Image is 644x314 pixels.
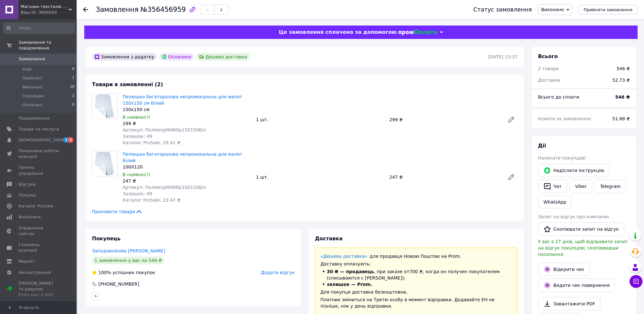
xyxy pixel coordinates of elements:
button: Надіслати інструкцію [538,164,610,177]
div: 150х150 см [123,106,251,113]
span: Всього [538,53,558,59]
div: Оплачено [159,53,194,61]
button: Чат з покупцем [630,275,642,288]
button: Прийняти замовлення [579,5,638,14]
button: Видати чек повернення [538,279,615,292]
span: Відгуки [19,182,35,187]
span: Запит на відгук про компанію [538,214,609,219]
span: В наявності [123,172,150,177]
a: «Дешева доставка» [321,254,367,259]
span: Нові [22,66,32,72]
span: Каталог ProSale: 23.47 ₴ [123,198,180,203]
span: Артикул: ПелНепрМіФібр150150Біл [123,127,206,132]
span: Приховати товари [92,208,143,215]
div: 52.73 ₴ [609,73,634,87]
span: Магазин текстилю "Текстильна Скарбниця" [21,4,69,10]
span: 51.88 ₴ [612,116,630,121]
a: Viber [570,180,592,193]
span: Налаштування [19,270,51,275]
span: 100% [98,270,111,275]
span: залишок — Prom. [327,282,372,287]
span: Замовлення [96,6,139,13]
span: Аналітика [19,214,41,220]
div: Ваш ID: 3609264 [21,10,77,15]
span: 1 [64,137,69,143]
div: для продавця Новою Поштою на Prom. [321,253,512,259]
a: Редагувати [505,113,518,126]
div: успішних покупок [92,269,155,276]
span: Всього до сплати [538,94,579,100]
span: Покупець [92,235,121,242]
div: Дешева доставка [196,53,249,61]
a: Редагувати [505,171,518,183]
div: Статус замовлення [473,6,532,13]
a: Telegram [595,180,626,193]
span: Товари в замовленні (2) [92,81,163,87]
a: WhatsApp [538,196,572,208]
div: 247 ₴ [123,178,251,184]
div: 1 шт. [254,173,387,182]
div: [PHONE_NUMBER] [98,281,140,287]
time: [DATE] 13:37 [488,54,518,59]
div: 1 замовлення у вас на 546 ₴ [92,257,164,264]
div: Платник зміниться на Третю особу в момент відправки. Додавайте ЕН не пізніше, ніж у день відправки. [321,296,512,309]
span: Повідомлення [19,116,49,121]
span: Артикул: ПелНепрМіФібр100120Біл [123,185,206,190]
span: 3 [68,137,73,143]
span: Маркет [19,258,35,264]
span: Виконані [22,84,42,90]
span: [PERSON_NAME] та рахунки [19,280,59,298]
a: Відкрити чек [538,263,590,276]
span: В наявності [123,115,150,120]
div: 299 ₴ [123,120,251,127]
li: , при заказе от 700 ₴ , когда он получен покупателем (списываются с [PERSON_NAME]); [321,268,512,281]
span: Показники роботи компанії [19,148,59,160]
span: Замовлення [19,56,45,62]
span: Оплачені [22,102,42,108]
img: Пелюшка багаторазова непромокальна для малят 150х150 см Білий [92,94,117,119]
div: 247 ₴ [387,173,502,182]
div: Prom мікс 6 000 [19,292,59,298]
div: 100Х120 [123,164,251,170]
span: Каталог ProSale [19,203,53,209]
span: [DEMOGRAPHIC_DATA] [19,137,66,143]
span: 10 [70,84,74,90]
span: Дії [538,143,546,149]
span: Це замовлення сплачено за допомогою [279,29,397,35]
div: 546 ₴ [617,65,630,72]
span: 0 [72,102,74,108]
div: 1 шт. [254,115,387,124]
div: Доставку оплачують: [321,261,512,267]
span: Покупці [19,192,36,198]
span: Доставка [538,78,560,83]
span: Залишок: 49 [123,134,152,139]
span: Управління сайтом [19,225,59,237]
b: 546 ₴ [615,94,630,100]
div: Замовлення з додатку [92,53,157,61]
span: Замовлення та повідомлення [19,40,77,51]
span: 2 товари [538,66,559,71]
span: Товари та послуги [19,126,59,132]
span: Доставка [315,235,343,242]
div: 299 ₴ [387,115,502,124]
input: Пошук [3,22,75,34]
a: Пелюшка багаторазова непромокальна для малят Білий [123,152,242,163]
span: Прийняті [22,75,42,81]
span: Залишок: 49 [123,191,152,196]
span: У вас є 27 днів, щоб відправити запит на відгук покупцеві, скопіювавши посилання. [538,239,628,257]
span: Виконано [541,7,564,12]
span: №356456959 [140,6,186,13]
img: Пелюшка багаторазова непромокальна для малят Білий [92,151,117,176]
span: Написати покупцеві [538,155,586,161]
span: 2 [72,93,74,99]
span: 0 [72,66,74,72]
span: Комісія за замовлення [538,116,591,121]
a: Пелюшка багаторазова непромокальна для малят 150х150 см Білий [123,94,242,106]
span: Прийняти замовлення [584,7,633,12]
span: Панель управління [19,165,59,176]
div: Для покупця доставка безкоштовна. [321,289,512,295]
a: Завантажити PDF [538,297,601,310]
span: Скасовані [22,93,44,99]
button: Скопіювати запит на відгук [538,222,624,236]
span: Додати відгук [261,270,294,275]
